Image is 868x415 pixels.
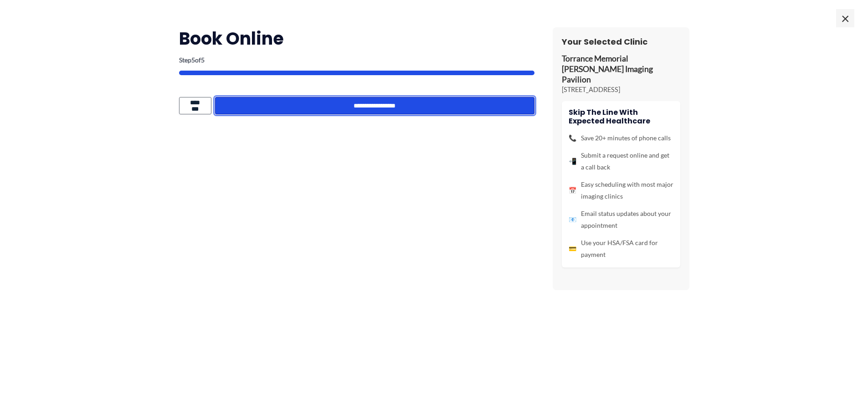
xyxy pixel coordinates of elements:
span: 📅 [569,184,576,196]
span: 5 [191,56,195,64]
li: Use your HSA/FSA card for payment [569,237,673,261]
h3: Your Selected Clinic [562,36,680,47]
li: Easy scheduling with most major imaging clinics [569,179,673,202]
p: Torrance Memorial [PERSON_NAME] Imaging Pavilion [562,54,680,85]
p: [STREET_ADDRESS] [562,85,680,94]
li: Save 20+ minutes of phone calls [569,132,673,144]
span: × [836,9,854,27]
span: 📞 [569,132,576,144]
p: Step of [179,57,534,63]
li: Email status updates about your appointment [569,208,673,231]
span: 5 [201,56,205,64]
h2: Book Online [179,27,534,50]
h4: Skip the line with Expected Healthcare [569,108,673,125]
span: 💳 [569,243,576,255]
span: 📧 [569,214,576,225]
li: Submit a request online and get a call back [569,149,673,173]
span: 📲 [569,155,576,167]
